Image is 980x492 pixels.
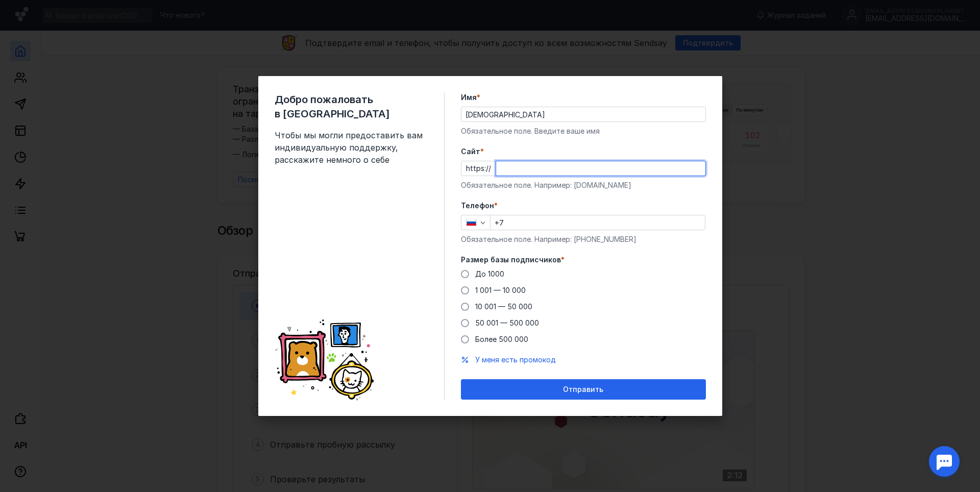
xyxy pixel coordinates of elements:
[461,234,706,244] div: Обязательное поле. Например: [PHONE_NUMBER]
[475,286,526,294] span: 1 001 — 10 000
[475,318,539,327] span: 50 001 — 500 000
[461,126,706,136] div: Обязательное поле. Введите ваше имя
[475,355,556,365] button: У меня есть промокод
[475,355,556,364] span: У меня есть промокод
[461,255,561,265] span: Размер базы подписчиков
[475,269,504,278] span: До 1000
[475,335,528,343] span: Более 500 000
[461,379,706,400] button: Отправить
[275,129,428,166] span: Чтобы мы могли предоставить вам индивидуальную поддержку, расскажите немного о себе
[461,146,480,157] span: Cайт
[563,385,603,394] span: Отправить
[275,92,428,121] span: Добро пожаловать в [GEOGRAPHIC_DATA]
[461,92,477,103] span: Имя
[461,180,706,190] div: Обязательное поле. Например: [DOMAIN_NAME]
[461,201,494,211] span: Телефон
[475,302,532,311] span: 10 001 — 50 000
